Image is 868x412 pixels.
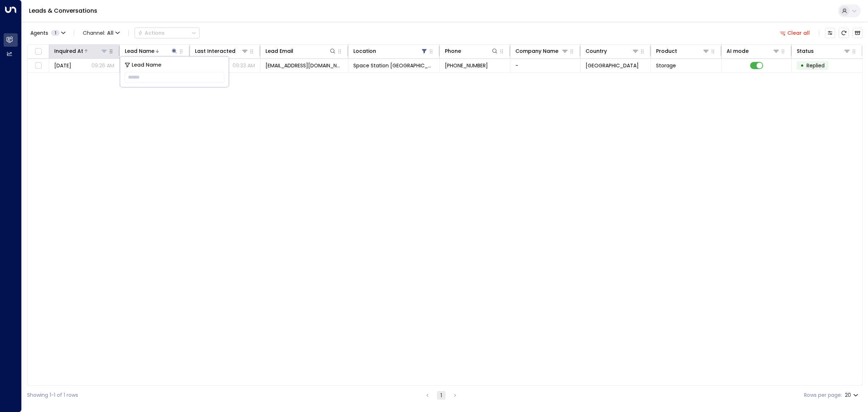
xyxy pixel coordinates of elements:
[510,59,581,72] td: -
[54,62,71,69] span: Yesterday
[445,47,461,55] div: Phone
[138,30,165,36] div: Actions
[34,47,43,56] span: Toggle select all
[27,28,68,38] button: Agents1
[30,30,48,35] span: Agents
[797,47,851,55] div: Status
[54,47,83,55] div: Inquired At
[656,62,676,69] span: Storage
[807,62,825,69] span: Replied
[34,61,43,70] span: Toggle select row
[27,391,78,399] div: Showing 1-1 of 1 rows
[80,28,123,38] span: Channel:
[233,62,255,69] p: 09:33 AM
[845,390,860,400] div: 20
[825,28,835,38] button: Customize
[80,28,123,38] button: Channel:All
[656,47,677,55] div: Product
[445,62,488,69] span: +447916215118
[777,28,813,38] button: Clear all
[51,30,60,36] span: 1
[195,47,248,55] div: Last Interacted
[804,391,842,399] label: Rows per page:
[423,391,460,400] nav: pagination navigation
[437,391,446,400] button: page 1
[92,62,114,69] p: 09:26 AM
[797,47,814,55] div: Status
[586,47,607,55] div: Country
[727,47,749,55] div: AI mode
[800,59,804,72] div: •
[586,47,639,55] div: Country
[135,28,200,38] div: Button group with a nested menu
[125,47,154,55] div: Lead Name
[656,47,710,55] div: Product
[445,47,498,55] div: Phone
[265,47,293,55] div: Lead Email
[54,47,108,55] div: Inquired At
[265,62,343,69] span: tonidiclemente18@gmail.com
[353,47,376,55] div: Location
[727,47,780,55] div: AI mode
[515,47,569,55] div: Company Name
[586,62,639,69] span: United Kingdom
[132,61,161,69] span: Lead Name
[195,47,235,55] div: Last Interacted
[29,7,97,15] a: Leads & Conversations
[839,28,849,38] span: Refresh
[353,47,428,55] div: Location
[265,47,336,55] div: Lead Email
[515,47,558,55] div: Company Name
[852,28,863,38] button: Archived Leads
[353,62,434,69] span: Space Station Wakefield
[135,28,200,38] button: Actions
[125,47,178,55] div: Lead Name
[107,30,114,36] span: All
